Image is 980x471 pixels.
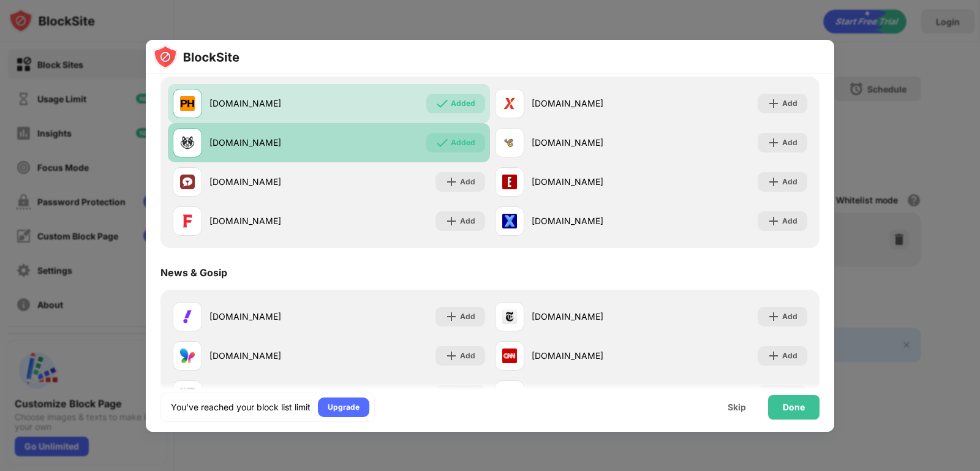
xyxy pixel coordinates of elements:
img: favicons [502,349,517,363]
div: [DOMAIN_NAME] [209,214,329,227]
div: [DOMAIN_NAME] [209,175,329,188]
img: favicons [180,309,195,324]
img: favicons [502,214,517,228]
div: Upgrade [328,401,360,413]
div: [DOMAIN_NAME] [209,97,329,110]
div: Add [782,97,797,110]
div: Add [460,350,475,362]
div: Add [782,137,797,149]
img: favicons [502,309,517,324]
div: Add [460,215,475,227]
img: favicons [180,214,195,228]
img: favicons [502,135,517,150]
div: [DOMAIN_NAME] [532,136,651,149]
img: logo-blocksite.svg [153,45,239,69]
div: Add [782,311,797,323]
div: Add [782,215,797,227]
div: [DOMAIN_NAME] [532,214,651,227]
img: favicons [502,175,517,189]
div: Add [460,311,475,323]
img: favicons [180,135,195,150]
div: [DOMAIN_NAME] [532,97,651,110]
div: Added [451,97,475,110]
div: Add [782,176,797,188]
div: [DOMAIN_NAME] [209,349,329,362]
div: Add [460,176,475,188]
div: You’ve reached your block list limit [171,401,311,413]
div: Skip [728,402,746,412]
img: favicons [180,96,195,111]
div: Add [782,350,797,362]
img: favicons [502,96,517,111]
div: News & Gosip [160,266,227,279]
div: Added [451,137,475,149]
div: [DOMAIN_NAME] [532,175,651,188]
div: [DOMAIN_NAME] [532,310,651,323]
img: favicons [180,349,195,363]
div: [DOMAIN_NAME] [209,310,329,323]
div: [DOMAIN_NAME] [209,136,329,149]
div: [DOMAIN_NAME] [532,349,651,362]
div: Done [783,402,805,412]
img: favicons [180,175,195,189]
